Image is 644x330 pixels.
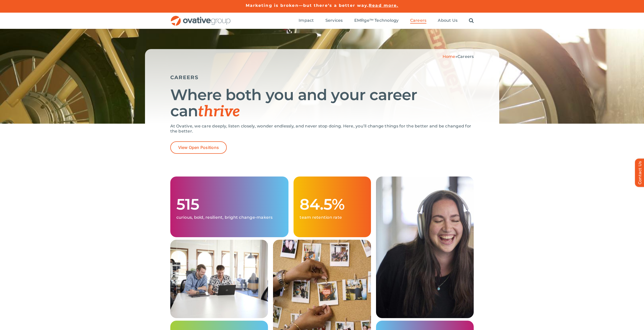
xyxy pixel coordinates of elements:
a: Services [325,18,343,24]
p: curious, bold, resilient, bright change-makers [176,215,283,220]
span: thrive [198,103,240,121]
h1: Where both you and your career can [170,87,474,120]
p: team retention rate [300,215,365,220]
a: Home [443,54,455,59]
img: Careers – Grid 3 [376,177,474,318]
a: EMRge™ Technology [354,18,399,24]
span: View Open Positions [178,145,219,150]
a: Marketing is broken—but there’s a better way. [246,3,369,8]
nav: Menu [299,13,474,29]
a: Read more. [369,3,398,8]
a: OG_Full_horizontal_RGB [170,15,231,20]
img: Careers – Grid 1 [170,240,268,318]
a: Search [469,18,474,24]
h5: CAREERS [170,74,474,80]
a: Impact [299,18,314,24]
p: At Ovative, we care deeply, listen closely, wonder endlessly, and never stop doing. Here, you’ll ... [170,124,474,134]
a: View Open Positions [170,141,227,154]
a: Careers [410,18,427,24]
h1: 84.5% [300,196,365,212]
h1: 515 [176,196,283,212]
a: About Us [438,18,458,24]
span: » [443,54,474,59]
span: Careers [458,54,474,59]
